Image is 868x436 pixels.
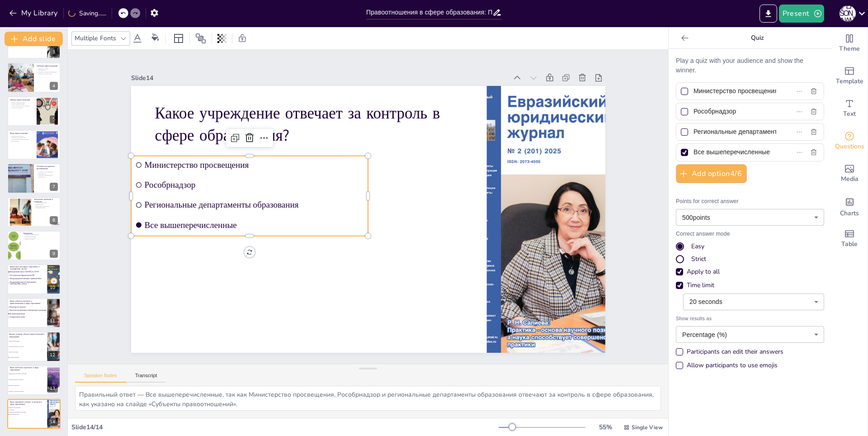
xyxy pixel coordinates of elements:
[840,5,856,22] div: А [PERSON_NAME]
[835,142,864,152] span: Questions
[7,6,61,20] button: My Library
[836,76,863,86] span: Template
[693,146,776,159] input: Option 4
[10,281,46,284] span: Федеральный закон об образовании в [GEOGRAPHIC_DATA]
[693,85,776,98] input: Option 1
[23,237,58,239] p: Качество образования
[676,347,783,356] div: Participants can edit their answers
[50,216,58,224] div: 8
[171,31,186,46] div: Layout
[47,384,58,393] div: 13
[676,281,824,290] div: Time limit
[7,62,61,92] div: 4
[7,298,61,328] div: 11
[50,250,58,258] div: 9
[162,81,473,156] p: Какое учреждение отвечает за контроль в сфере образования?
[47,284,58,292] div: 10
[71,423,499,431] div: Slide 14 / 14
[10,103,34,105] p: Знания, умения и навыки
[9,407,33,408] span: Министерство просвещения
[37,68,58,70] p: Ключевые субъекты
[840,5,856,23] button: А [PERSON_NAME]
[9,313,47,315] span: Все вышеперечисленные
[779,5,824,23] button: Present
[47,317,58,325] div: 11
[687,347,783,356] div: Participants can edit their answers
[34,198,58,203] p: Актуальные проблемы и тенденции
[9,341,44,342] span: Знания, умения и навыки
[47,351,58,359] div: 12
[7,96,61,126] div: 5
[840,209,859,218] span: Charts
[10,401,45,406] p: Какое учреждение отвечает за контроль в сфере образования?
[676,267,824,276] div: Apply to all
[34,205,58,207] p: Инклюзивное образование
[687,281,714,290] div: Time limit
[10,271,46,273] span: Федеральный закон от [DATE] № 273-ФЗ
[10,105,34,107] p: Условия образовательного процесса
[10,274,46,276] span: Постановление Правительства РФ
[839,44,860,54] span: Theme
[9,391,47,392] span: Проблемы с качеством образования
[692,27,822,49] p: Quiz
[7,264,61,294] div: 10
[9,379,47,380] span: Коммерциализация и глобализация
[50,115,58,123] div: 5
[841,174,859,184] span: Media
[10,140,34,142] p: Регулирование
[50,48,58,56] div: 3
[34,204,58,205] p: Цифровизация
[687,361,778,370] div: Allow participants to use emojis
[9,357,44,358] span: Все вышеперечисленные
[195,33,206,44] span: Position
[676,255,824,264] div: Strict
[676,315,824,322] span: Show results as
[145,177,365,209] span: Региональные департаменты образования
[7,197,61,227] div: 8
[10,107,34,109] p: Качество образования
[831,27,868,60] div: Change the overall theme
[34,202,58,204] p: Актуальные проблемы
[831,190,868,223] div: Add charts and graphs
[632,424,663,431] span: Single View
[50,149,58,157] div: 6
[143,197,363,229] span: Все вышеперечисленные
[693,125,776,138] input: Option 3
[9,346,44,347] span: Условия образовательного процесса
[676,209,824,226] div: 500 points
[149,137,369,170] span: Министерство просвещения
[7,231,61,261] div: 9
[10,265,45,270] p: Какой закон регулирует образование в [GEOGRAPHIC_DATA]?
[147,157,367,190] span: Рособрнадзор
[9,385,47,386] span: Все вышеперечисленные
[37,165,58,170] p: Особенности правового регулирования
[676,230,824,238] p: Correct answer mode
[7,130,61,160] div: 6
[831,125,868,157] div: Get real-time input from your audience
[594,423,616,431] div: 55 %
[676,361,778,370] div: Allow participants to use emojis
[10,132,34,135] p: Виды правоотношений
[50,82,58,90] div: 4
[691,242,704,251] div: Easy
[676,164,747,183] button: Add option4/6
[9,412,33,412] span: Региональные департаменты образования
[37,71,58,73] p: Родители и законные представители
[366,6,492,19] input: Insert title
[68,9,106,18] div: Saving......
[37,176,58,178] p: Динамичность
[9,309,47,311] span: Педагогические работники и образовательные организации
[75,386,661,411] textarea: Правильный ответ — Все вышеперечисленные, так как Министерство просвещения, Рособрнадзор и регион...
[10,137,34,139] p: Основные правоотношения
[9,316,47,318] span: Государственные органы
[10,98,34,101] p: Объекты правоотношений
[37,65,58,67] p: Субъекты правоотношений
[759,5,777,23] button: Export to PowerPoint
[10,278,46,280] span: Международная конвенция о правах ребёнка
[9,333,47,338] p: Каковы основные объекты правоотношений в образовании?
[34,207,58,209] p: Коммерциализация
[148,33,162,43] div: Background color
[9,306,47,308] span: Обучающиеся и родители
[10,366,45,371] p: Какие проблемы существуют в сфере образования?
[37,173,58,175] p: Комплексность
